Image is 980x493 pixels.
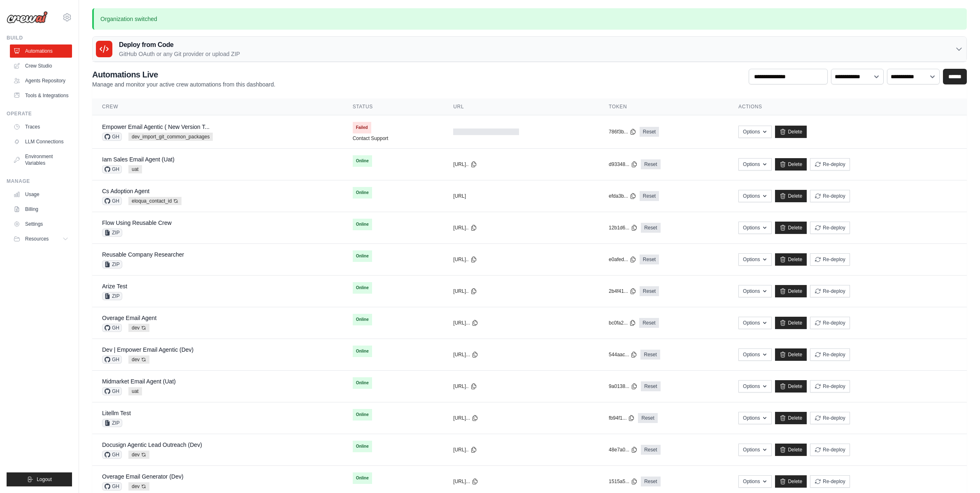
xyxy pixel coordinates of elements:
a: Reset [641,381,660,391]
span: Resources [25,236,49,242]
button: Options [738,444,772,456]
a: Delete [775,412,807,424]
th: Actions [729,98,967,115]
a: Litellm Test [102,410,131,416]
button: fb94f1... [609,415,635,421]
button: 9a0138... [609,383,638,390]
div: Manage [7,178,72,185]
a: Midmarket Email Agent (Uat) [102,378,176,385]
button: Options [738,222,772,234]
a: Docusign Agentic Lead Outreach (Dev) [102,442,202,448]
button: Re-deploy [810,317,850,329]
button: Re-deploy [810,412,850,424]
th: Status [343,98,444,115]
button: Options [738,380,772,393]
a: Contact Support [353,135,389,142]
span: Logout [37,476,52,483]
span: Online [353,441,372,452]
button: 1515a5... [609,478,638,485]
span: ZIP [102,229,122,237]
a: Delete [775,475,807,488]
button: Options [738,348,772,361]
button: e0afed... [609,256,636,263]
span: dev [128,451,149,459]
a: Overage Email Generator (Dev) [102,473,184,480]
span: ZIP [102,260,122,269]
a: Delete [775,158,807,171]
button: Options [738,126,772,138]
span: GH [102,355,122,364]
a: Reset [641,445,660,455]
span: Failed [353,122,371,133]
span: dev [128,355,149,364]
span: ZIP [102,292,122,300]
button: Options [738,253,772,266]
button: 2b4f41... [609,288,636,294]
a: Settings [10,217,72,231]
span: GH [102,133,122,141]
a: Delete [775,190,807,202]
span: Online [353,472,372,484]
button: 786f3b... [609,129,636,135]
a: Traces [10,120,72,133]
div: Operate [7,110,72,117]
a: Delete [775,222,807,234]
h3: Deploy from Code [119,40,240,50]
button: Re-deploy [810,444,850,456]
a: Delete [775,444,807,456]
a: Reset [640,286,659,296]
a: Crew Studio [10,59,72,72]
button: Options [738,190,772,202]
span: GH [102,387,122,395]
span: eloqua_contact_id [128,197,182,205]
a: Environment Variables [10,150,72,170]
span: Online [353,377,372,389]
p: Organization switched [92,8,967,30]
span: Online [353,155,372,167]
button: Re-deploy [810,158,850,171]
a: Reset [640,350,660,360]
a: Reset [639,318,659,328]
span: GH [102,197,122,205]
a: Billing [10,203,72,216]
button: 12b1d6... [609,224,638,231]
button: Re-deploy [810,380,850,393]
button: Re-deploy [810,222,850,234]
button: Logout [7,472,72,486]
p: Manage and monitor your active crew automations from this dashboard. [92,80,275,89]
button: Re-deploy [810,285,850,297]
a: Flow Using Reusable Crew [102,220,172,226]
th: Crew [92,98,343,115]
a: Delete [775,253,807,266]
span: GH [102,482,122,491]
th: Token [599,98,729,115]
a: Tools & Integrations [10,89,72,102]
span: GH [102,451,122,459]
a: Overage Email Agent [102,315,156,321]
a: Agents Repository [10,74,72,87]
button: efda3b... [609,193,636,199]
span: uat [128,165,142,173]
span: Online [353,314,372,325]
span: GH [102,324,122,332]
a: Reset [640,191,659,201]
a: Iam Sales Email Agent (Uat) [102,156,175,163]
button: Options [738,317,772,329]
a: Reset [641,223,660,233]
button: Resources [10,232,72,245]
button: Options [738,285,772,297]
a: Delete [775,317,807,329]
button: Re-deploy [810,253,850,266]
span: dev_import_git_common_packages [128,133,213,141]
span: Online [353,219,372,230]
span: Online [353,282,372,294]
a: Reset [641,477,660,486]
a: Arize Test [102,283,127,290]
a: Cs Adoption Agent [102,188,149,194]
a: Delete [775,285,807,297]
button: 544aac... [609,351,637,358]
h2: Automations Live [92,69,275,80]
button: Options [738,412,772,424]
a: Usage [10,188,72,201]
a: LLM Connections [10,135,72,148]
